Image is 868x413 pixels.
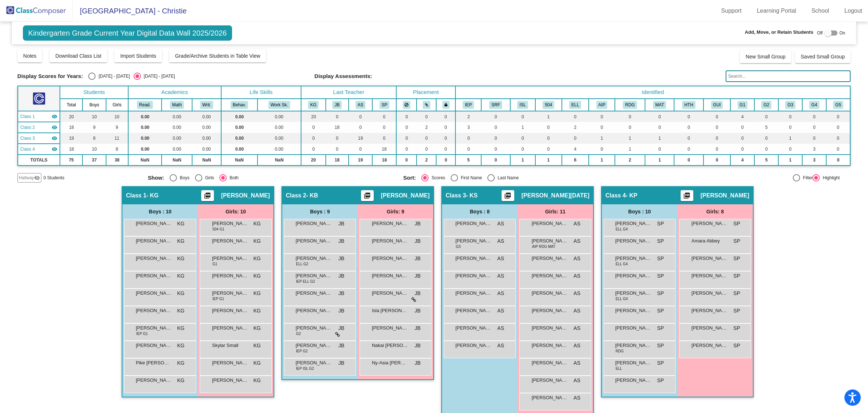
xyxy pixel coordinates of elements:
th: Student is in SURF program [481,99,510,111]
td: NaN [128,155,162,165]
th: Last Teacher [301,86,397,99]
span: Show: [148,175,164,181]
th: Sam Porter [372,99,396,111]
td: 0 [730,122,754,133]
td: 1 [645,133,674,144]
div: Girls: 11 [518,204,593,219]
td: 0.00 [221,111,257,122]
td: 0 [826,122,850,133]
span: KG [253,220,261,228]
td: 0 [396,111,417,122]
td: 2 [417,122,436,133]
span: Class 4 [20,146,35,152]
td: 1 [778,133,802,144]
button: AS [356,101,366,109]
button: G5 [833,101,843,109]
td: 0 [754,133,778,144]
span: 0 Students [44,175,64,181]
button: JB [332,101,342,109]
td: 0 [372,122,396,133]
button: Saved Small Group [795,50,851,63]
td: 0 [349,144,373,155]
a: Learning Portal [751,5,802,17]
button: Import Students [114,49,162,62]
td: 1 [615,133,645,144]
span: JB [415,220,421,228]
button: Grade/Archive Students in Table View [169,49,266,62]
td: 2 [615,155,645,165]
td: 0 [301,133,326,144]
td: 10 [82,111,106,122]
td: 75 [60,155,82,165]
mat-icon: picture_as_pdf [363,192,372,202]
td: 0 [535,122,562,133]
td: 0 [481,122,510,133]
td: 0 [730,144,754,155]
td: 0 [826,111,850,122]
div: Girls [202,175,214,181]
div: [DATE] - [DATE] [141,73,175,79]
td: 0 [436,155,455,165]
button: Download Class List [49,49,107,62]
td: 0 [349,122,373,133]
td: 0 [645,144,674,155]
td: 0 [481,133,510,144]
div: [DATE] - [DATE] [96,73,130,79]
td: 20 [60,111,82,122]
mat-icon: visibility [52,114,57,119]
td: 5 [754,122,778,133]
a: Support [715,5,747,17]
span: Class 2 [20,124,35,131]
td: 0 [481,155,510,165]
span: [PERSON_NAME][DATE] [522,192,589,199]
span: Class 3 [20,135,35,142]
button: Writ. [200,101,213,109]
div: Boys : 10 [122,204,198,219]
td: 1 [589,155,615,165]
td: 0.00 [162,122,192,133]
td: 0 [417,111,436,122]
td: 1 [778,155,802,165]
td: 0.00 [162,144,192,155]
td: 1 [645,155,674,165]
td: 0 [674,111,703,122]
td: 0.00 [128,122,162,133]
div: First Name [458,175,482,181]
td: 0 [481,144,510,155]
td: 4 [562,144,589,155]
button: SRF [489,101,502,109]
td: NaN [257,155,301,165]
mat-icon: visibility_off [34,175,40,181]
span: Display Scores for Years: [17,73,83,79]
td: 0 [481,111,510,122]
button: 504 [543,101,554,109]
th: Keep with students [417,99,436,111]
th: Reading Intervention [615,99,645,111]
span: Download Class List [55,53,101,59]
button: AIP [596,101,608,109]
button: ELL [569,101,581,109]
td: 0.00 [162,133,192,144]
td: 18 [372,155,396,165]
td: 0 [326,111,349,122]
th: Math Intervention [645,99,674,111]
button: GUI [711,101,723,109]
span: Class 1 [20,113,35,120]
td: 1 [615,144,645,155]
td: 0 [396,122,417,133]
th: Academics [128,86,221,99]
td: 0 [754,144,778,155]
td: 0.00 [192,111,221,122]
th: ISLE Program [510,99,535,111]
td: 20 [301,155,326,165]
th: English Language Learner [562,99,589,111]
button: Print Students Details [681,190,693,201]
td: 0 [326,133,349,144]
span: Hallway [19,175,34,181]
td: 0 [802,133,826,144]
td: 0 [802,111,826,122]
div: Last Name [495,175,519,181]
td: 9 [82,122,106,133]
mat-radio-group: Select an option [88,73,175,80]
td: 3 [802,144,826,155]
